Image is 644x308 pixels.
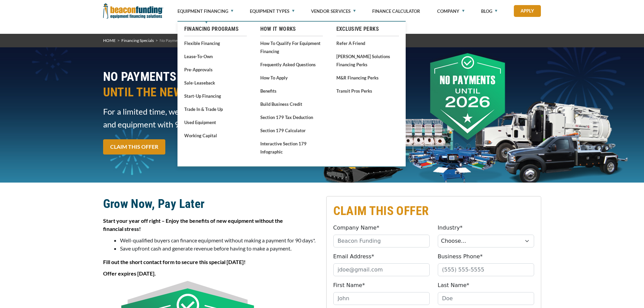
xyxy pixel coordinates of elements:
[103,85,318,100] span: UNTIL THE NEW YEAR
[333,292,430,305] input: John
[333,224,379,232] label: Company Name*
[184,105,247,113] a: Trade In & Trade Up
[103,270,156,277] strong: Offer expires [DATE].
[184,52,247,61] a: Lease-To-Own
[260,113,323,121] a: Section 179 Tax Deduction
[260,73,323,82] a: How to Apply
[160,38,204,43] span: No Payments for 90 Days
[103,217,283,232] strong: Start your year off right – Enjoy the benefits of new equipment without the financial stress!
[121,38,154,43] a: Financing Specials
[333,203,534,219] h2: CLAIM THIS OFFER
[514,5,541,17] a: Apply
[333,263,430,276] input: jdoe@gmail.com
[260,100,323,108] a: Build Business Credit
[333,253,374,261] label: Email Address*
[103,105,318,131] span: For a limited time, well-qualified buyers can finance trucks and equipment with 90-days no paymen...
[120,236,318,244] li: Well-qualified buyers can finance equipment without making a payment for 90 days*.
[438,292,534,305] input: Doe
[260,25,323,33] a: How It Works
[184,118,247,126] a: Used Equipment
[184,92,247,100] a: Start-Up Financing
[438,253,483,261] label: Business Phone*
[260,87,323,95] a: Benefits
[438,281,470,289] label: Last Name*
[103,196,318,212] h2: Grow Now, Pay Later
[103,259,246,265] strong: Fill out the short contact form to secure this special [DATE]!
[184,78,247,87] a: Sale-Leaseback
[103,139,165,155] a: CLAIM THIS OFFER
[438,263,534,276] input: (555) 555-5555
[260,126,323,135] a: Section 179 Calculator
[438,224,463,232] label: Industry*
[260,60,323,69] a: Frequently Asked Questions
[336,87,399,95] a: Transit Pros Perks
[333,281,365,289] label: First Name*
[120,244,318,253] li: Save upfront cash and generate revenue before having to make a payment.
[336,39,399,47] a: Refer a Friend
[184,131,247,140] a: Working Capital
[336,73,399,82] a: M&R Financing Perks
[103,69,318,100] h2: NO PAYMENTS
[333,235,430,247] input: Beacon Funding
[184,39,247,47] a: Flexible Financing
[336,25,399,33] a: Exclusive Perks
[103,38,116,43] a: HOME
[336,52,399,69] a: [PERSON_NAME] Solutions Financing Perks
[260,39,323,55] a: How to Qualify for Equipment Financing
[260,139,323,156] a: Interactive Section 179 Infographic
[184,65,247,74] a: Pre-approvals
[184,25,247,33] a: Financing Programs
